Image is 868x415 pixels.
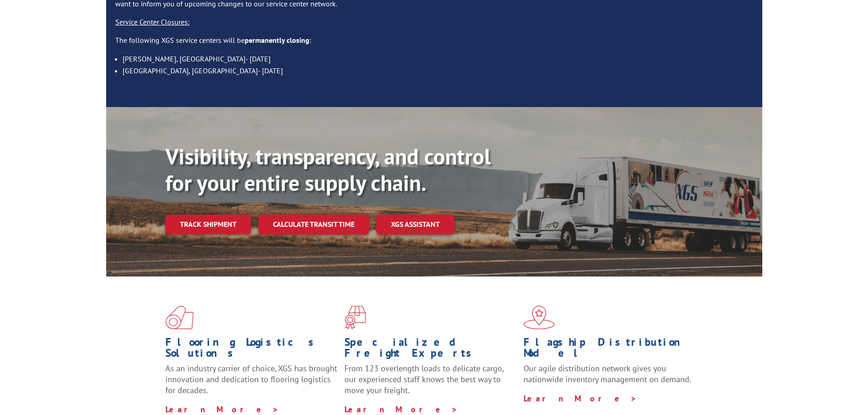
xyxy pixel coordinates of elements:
[123,65,753,77] li: [GEOGRAPHIC_DATA], [GEOGRAPHIC_DATA]- [DATE]
[524,306,555,329] img: xgs-icon-flagship-distribution-model-red
[115,35,753,53] p: The following XGS service centers will be :
[344,363,517,404] p: From 123 overlength loads to delicate cargo, our experienced staff knows the best way to move you...
[245,36,309,45] strong: permanently closing
[165,337,338,363] h1: Flooring Logistics Solutions
[524,363,691,384] span: Our agile distribution network gives you nationwide inventory management on demand.
[123,53,753,65] li: [PERSON_NAME], [GEOGRAPHIC_DATA]- [DATE]
[165,215,251,234] a: Track shipment
[344,306,366,329] img: xgs-icon-focused-on-flooring-red
[115,17,190,26] u: Service Center Closures:
[165,404,279,415] a: Learn More >
[258,215,369,234] a: Calculate transit time
[524,393,637,404] a: Learn More >
[344,404,458,415] a: Learn More >
[376,215,454,234] a: XGS ASSISTANT
[165,142,491,197] b: Visibility, transparency, and control for your entire supply chain.
[344,337,517,363] h1: Specialized Freight Experts
[165,363,337,395] span: As an industry carrier of choice, XGS has brought innovation and dedication to flooring logistics...
[165,306,194,329] img: xgs-icon-total-supply-chain-intelligence-red
[524,337,696,363] h1: Flagship Distribution Model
